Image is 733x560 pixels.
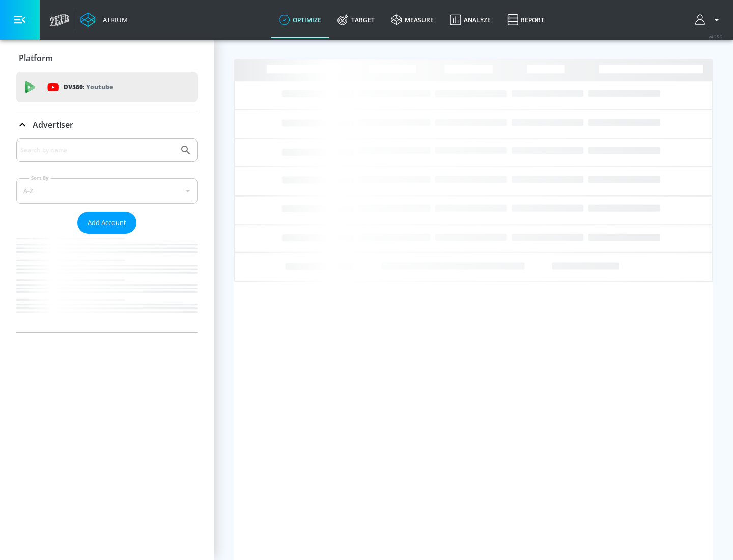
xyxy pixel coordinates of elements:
button: Add Account [77,212,136,234]
div: A-Z [16,178,198,204]
span: v 4.25.2 [709,34,723,39]
a: Report [499,2,552,38]
div: Platform [16,44,198,72]
a: Analyze [442,2,499,38]
div: DV360: Youtube [16,72,198,102]
nav: list of Advertiser [16,234,198,332]
div: Advertiser [16,138,198,332]
label: Sort By [29,175,51,181]
p: Youtube [86,81,113,92]
p: Platform [19,52,53,64]
span: Add Account [88,217,126,229]
div: Atrium [99,15,128,24]
p: Advertiser [33,119,73,130]
div: Advertiser [16,110,198,139]
p: DV360: [64,81,113,93]
a: measure [383,2,442,38]
input: Search by name [20,144,175,157]
a: optimize [271,2,329,38]
a: Atrium [80,12,128,27]
a: Target [329,2,383,38]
